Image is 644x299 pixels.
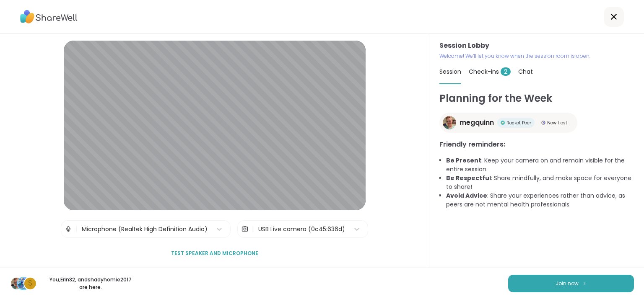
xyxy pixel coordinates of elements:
[446,174,491,182] b: Be Respectful
[446,174,634,191] li: : Share mindfully, and make space for everyone to share!
[460,118,494,128] span: megquinn
[501,67,511,76] span: 2
[28,278,32,289] span: s
[252,221,254,237] span: |
[439,41,634,51] h3: Session Lobby
[241,221,249,237] img: Camera
[18,278,29,289] img: Erin32
[11,278,23,289] img: megquinn
[443,116,456,129] img: megquinn
[75,221,78,237] span: |
[439,91,634,106] h1: Planning for the Week
[44,276,138,291] p: You, Erin32 , and shadyhomie2017 are here.
[469,67,511,76] span: Check-ins
[446,156,481,165] b: Be Present
[501,121,505,125] img: Rocket Peer
[258,225,345,234] div: USB Live camera (0c45:636d)
[439,139,634,149] h3: Friendly reminders:
[518,67,533,76] span: Chat
[65,221,72,237] img: Microphone
[446,156,634,174] li: : Keep your camera on and remain visible for the entire session.
[439,113,577,133] a: megquinnmegquinnRocket PeerRocket PeerNew HostNew Host
[506,120,531,126] span: Rocket Peer
[582,281,587,286] img: ShareWell Logomark
[508,275,634,292] button: Join now
[446,191,634,209] li: : Share your experiences rather than advice, as peers are not mental health professionals.
[439,67,461,76] span: Session
[547,120,567,126] span: New Host
[20,7,78,26] img: ShareWell Logo
[541,121,545,125] img: New Host
[82,225,208,234] div: Microphone (Realtek High Definition Audio)
[446,191,487,200] b: Avoid Advice
[556,280,579,287] span: Join now
[439,52,634,60] p: Welcome! We’ll let you know when the session room is open.
[168,245,262,262] button: Test speaker and microphone
[171,250,258,257] span: Test speaker and microphone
